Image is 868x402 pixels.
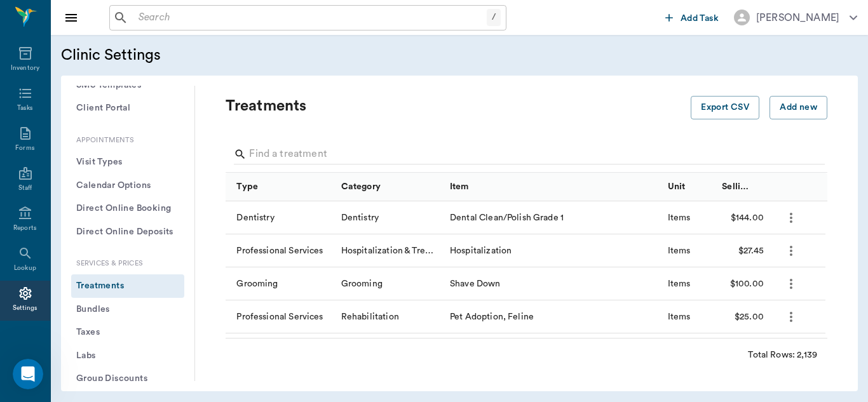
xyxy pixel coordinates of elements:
button: more [780,306,802,328]
button: Export CSV [691,96,759,119]
div: Grooming [236,278,278,290]
div: Hospitalization [444,234,661,267]
div: [PERSON_NAME] [45,151,119,164]
img: Profile image for Lizbeth [15,185,40,211]
div: • [DATE] [121,151,157,164]
div: Tasks [17,104,33,113]
div: Close [223,5,246,28]
h1: Messages [94,6,163,27]
span: Help [212,317,233,326]
div: $1.50 [715,333,770,366]
button: [PERSON_NAME] [724,6,867,29]
div: Hospitalization & Treatment [341,245,437,257]
span: Tickets [144,317,175,326]
button: Sort [780,178,797,196]
p: Services & Prices [71,258,184,269]
img: Profile image for Lizbeth [15,44,40,70]
div: Reports [13,224,37,233]
span: Rate your conversation [45,92,149,102]
button: Help [191,285,254,336]
div: Forms [15,144,34,153]
div: • [DATE] [121,245,157,258]
button: Direct Online Booking [71,197,184,220]
div: Grooming [341,278,383,290]
div: [PERSON_NAME] [45,245,119,258]
button: more [780,207,802,229]
span: Thank you so much!!! [45,45,143,55]
div: Unit [661,173,716,201]
div: Dentistry [236,211,274,224]
div: • 1h ago [121,57,158,70]
div: Type [226,173,334,201]
div: [PERSON_NAME] [45,57,119,70]
button: Add new [770,96,827,119]
div: [MEDICAL_DATA] Tablets 200mg [444,333,661,366]
div: Search [234,144,825,167]
div: Pet Adoption, Feline [444,300,661,333]
div: Dental Clean/Polish Grade 1 [444,201,661,234]
img: Profile image for Alana [15,91,40,117]
div: • [DATE] [121,104,157,117]
span: Home [18,317,44,326]
button: Taxes [71,321,184,344]
div: Settings [13,304,38,313]
button: Visit Types [71,151,184,174]
div: $144.00 [715,201,770,234]
button: Group Discounts [71,367,184,391]
button: Sort [261,178,279,196]
button: Close drawer [58,5,84,30]
div: Professional Services [236,311,323,323]
iframe: Intercom live chat [13,359,43,389]
div: Item [450,169,469,204]
button: Sort [384,178,402,196]
p: Appointments [71,135,184,146]
div: [PERSON_NAME] [756,10,839,25]
div: Unit [668,169,686,204]
button: Treatments [71,274,184,298]
button: Tickets [127,285,191,336]
div: $100.00 [715,267,770,300]
div: Total Rows: 2,139 [748,349,817,361]
div: Items [668,245,691,257]
div: Items [668,311,691,323]
div: Items [668,278,691,290]
button: Client Portal [71,97,184,120]
button: more [780,273,802,295]
div: Items [668,211,691,224]
div: [PERSON_NAME] [45,104,119,117]
div: / [487,9,501,26]
button: Send us a message [58,224,196,249]
h5: Clinic Settings [61,45,395,65]
button: Labs [71,344,184,368]
div: Category [341,169,381,204]
button: Direct Online Deposits [71,220,184,244]
img: Profile image for Alana [15,138,40,164]
input: Find a treatment [249,144,806,164]
span: Rate your conversation [45,186,149,196]
button: more [780,240,802,262]
div: [PERSON_NAME] [45,198,119,211]
button: Bundles [71,298,184,321]
div: Selling Price/Unit [722,169,750,204]
div: $27.45 [715,234,770,267]
button: Sort [472,178,490,196]
div: Type [236,169,258,204]
div: Shave Down [444,267,661,300]
button: Sort [754,178,771,196]
img: Profile image for Alana [15,279,40,305]
div: Dentistry [341,211,379,224]
div: Rehabilitation [341,311,399,323]
div: $25.00 [715,300,770,333]
div: Lookup [14,264,36,273]
span: Messages [71,317,119,326]
button: Add Task [660,6,724,29]
p: Treatments [226,96,691,116]
div: Item [444,173,661,201]
button: Calendar Options [71,174,184,198]
div: Inventory [11,64,39,73]
input: Search [133,9,487,27]
div: Staff [18,184,32,193]
button: Sort [688,178,706,196]
img: Profile image for Lizbeth [15,232,40,258]
button: Messages [64,285,127,336]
